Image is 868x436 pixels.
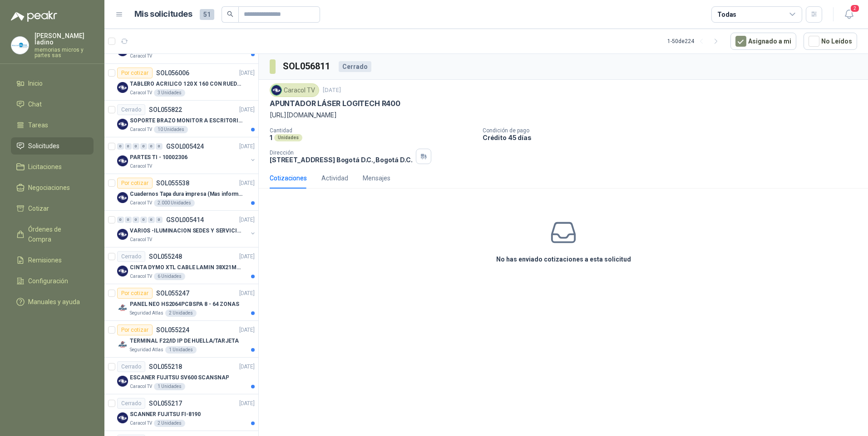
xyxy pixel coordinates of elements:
[117,82,128,93] img: Company Logo
[28,297,80,307] span: Manuales y ayuda
[11,272,94,290] a: Configuración
[117,214,256,243] a: 0 0 0 0 0 0 GSOL005414[DATE] Company LogoVARIOS -ILUMINACION SEDES Y SERVICIOSCaracol TV
[148,217,155,223] div: 0
[117,119,128,130] img: Company Logo
[11,137,94,155] a: Solicitudes
[667,34,723,48] div: 1 - 50 de 224
[130,153,187,162] p: PARTES TI - 10002306
[239,399,255,408] p: [DATE]
[104,321,258,358] a: Por cotizarSOL055224[DATE] Company LogoTERMINAL F22/ID IP DE HUELLA/TARJETASeguridad Atlas1 Unidades
[239,179,255,188] p: [DATE]
[156,327,189,333] p: SOL055224
[130,116,243,125] p: SOPORTE BRAZO MONITOR A ESCRITORIO NBF80
[717,10,736,19] div: Todas
[117,325,153,335] div: Por cotizar
[483,134,864,141] p: Crédito 45 días
[11,75,94,92] a: Inicio
[239,142,255,151] p: [DATE]
[274,134,302,141] div: Unidades
[239,69,255,78] p: [DATE]
[154,89,185,97] div: 3 Unidades
[11,37,29,54] img: Company Logo
[156,180,189,186] p: SOL055538
[28,99,42,109] span: Chat
[130,300,239,309] p: PANEL NEO HS2064PCBSPA 8 - 64 ZONAS
[270,83,319,97] div: Caracol TV
[149,253,182,260] p: SOL055248
[117,288,153,299] div: Por cotizar
[130,337,239,345] p: TERMINAL F22/ID IP DE HUELLA/TARJETA
[270,134,272,141] p: 1
[11,221,94,248] a: Órdenes de Compra
[154,420,185,427] div: 2 Unidades
[130,310,163,317] p: Seguridad Atlas
[130,236,152,243] p: Caracol TV
[11,200,94,217] a: Cotizar
[270,150,412,156] p: Dirección
[140,143,147,150] div: 0
[28,120,48,130] span: Tareas
[130,373,229,382] p: ESCANER FUJITSU SV600 SCANSNAP
[149,363,182,370] p: SOL055218
[28,78,43,88] span: Inicio
[117,339,128,350] img: Company Logo
[321,173,348,183] div: Actividad
[130,410,201,419] p: SCANNER FUJITSU FI-8190
[117,104,145,115] div: Cerrado
[125,143,132,150] div: 0
[117,229,128,240] img: Company Logo
[339,61,371,72] div: Cerrado
[239,252,255,261] p: [DATE]
[117,266,128,276] img: Company Logo
[134,8,192,21] h1: Mis solicitudes
[11,179,94,196] a: Negociaciones
[363,173,390,183] div: Mensajes
[149,400,182,407] p: SOL055217
[130,89,152,97] p: Caracol TV
[104,64,258,101] a: Por cotizarSOL056006[DATE] Company LogoTABLERO ACRILICO 120 X 160 CON RUEDASCaracol TV3 Unidades
[117,376,128,387] img: Company Logo
[117,192,128,203] img: Company Logo
[117,143,124,150] div: 0
[270,173,307,183] div: Cotizaciones
[227,11,233,17] span: search
[35,47,94,58] p: memorias micros y partes sas
[130,190,243,199] p: Cuadernos Tapa dura impresa (Mas informacion en el adjunto)
[28,141,59,151] span: Solicitudes
[28,162,62,172] span: Licitaciones
[270,110,857,120] p: [URL][DOMAIN_NAME]
[130,420,152,427] p: Caracol TV
[165,310,197,317] div: 2 Unidades
[117,141,256,170] a: 0 0 0 0 0 0 GSOL005424[DATE] Company LogoPARTES TI - 10002306Caracol TV
[117,217,124,223] div: 0
[117,302,128,313] img: Company Logo
[28,203,49,213] span: Cotizar
[130,383,152,390] p: Caracol TV
[154,199,195,207] div: 2.000 Unidades
[130,199,152,207] p: Caracol TV
[200,9,214,20] span: 51
[148,143,155,150] div: 0
[270,99,400,108] p: APUNTADOR LÁSER LOGITECH R400
[117,412,128,423] img: Company Logo
[239,326,255,334] p: [DATE]
[133,143,139,150] div: 0
[156,143,163,150] div: 0
[130,53,152,60] p: Caracol TV
[125,217,132,223] div: 0
[28,224,85,244] span: Órdenes de Compra
[850,4,860,13] span: 2
[11,158,94,175] a: Licitaciones
[156,290,189,296] p: SOL055247
[117,398,145,409] div: Cerrado
[239,106,255,114] p: [DATE]
[239,289,255,298] p: [DATE]
[140,217,147,223] div: 0
[133,217,139,223] div: 0
[11,116,94,134] a: Tareas
[130,163,152,170] p: Caracol TV
[271,85,281,95] img: Company Logo
[104,394,258,431] a: CerradoSOL055217[DATE] Company LogoSCANNER FUJITSU FI-8190Caracol TV2 Unidades
[154,273,185,280] div: 6 Unidades
[270,127,475,134] p: Cantidad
